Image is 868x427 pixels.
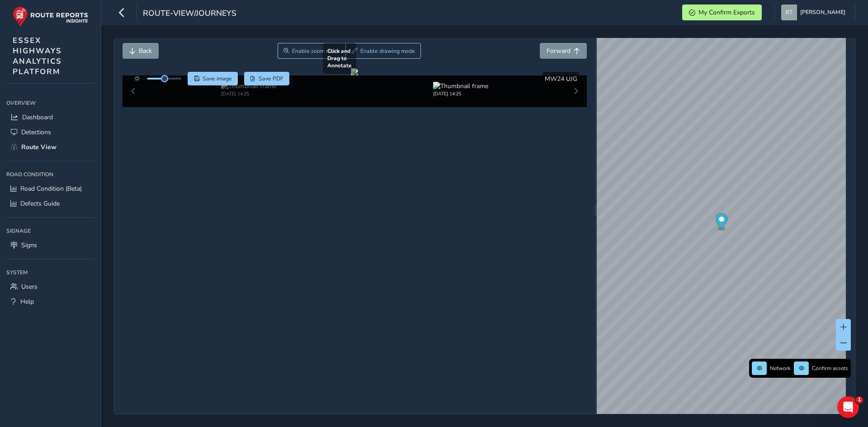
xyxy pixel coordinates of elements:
button: Forward [540,43,587,59]
img: rr logo [13,6,88,27]
span: Road Condition (Beta) [20,184,82,193]
span: Confirm assets [812,365,848,372]
span: Enable drawing mode [360,47,415,55]
button: My Confirm Exports [682,5,762,20]
button: Draw [345,43,421,59]
button: Zoom [278,43,346,59]
span: Back [139,47,152,55]
span: [PERSON_NAME] [800,5,845,20]
a: Road Condition (Beta) [6,181,94,196]
span: My Confirm Exports [698,8,755,17]
iframe: Intercom live chat [837,396,859,418]
a: Signs [6,238,94,253]
span: Signs [21,241,37,249]
a: Detections [6,125,94,140]
button: Save [188,72,238,85]
span: Route View [21,143,57,151]
img: diamond-layout [781,5,797,20]
div: System [6,266,94,279]
img: Thumbnail frame [433,82,488,90]
span: Save PDF [259,75,283,82]
span: Save image [203,75,232,82]
span: Enable zoom mode [292,47,340,55]
span: Network [770,365,791,372]
span: ESSEX HIGHWAYS ANALYTICS PLATFORM [13,35,62,77]
img: Thumbnail frame [221,82,276,90]
span: MW24 UJG [545,75,577,83]
span: Detections [21,128,51,136]
a: Dashboard [6,110,94,125]
div: [DATE] 14:25 [433,90,488,97]
span: Help [20,297,34,306]
a: Route View [6,140,94,155]
div: Signage [6,224,94,238]
span: Users [21,282,38,291]
div: Overview [6,96,94,110]
span: 1 [856,396,863,404]
div: [DATE] 14:25 [221,90,276,97]
a: Defects Guide [6,196,94,211]
span: Forward [547,47,571,55]
span: route-view/journeys [143,8,236,20]
a: Help [6,294,94,309]
span: Dashboard [22,113,53,122]
button: [PERSON_NAME] [781,5,849,20]
a: Users [6,279,94,294]
span: Defects Guide [20,199,60,208]
div: Map marker [715,213,727,232]
button: PDF [244,72,290,85]
button: Back [123,43,159,59]
div: Road Condition [6,168,94,181]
